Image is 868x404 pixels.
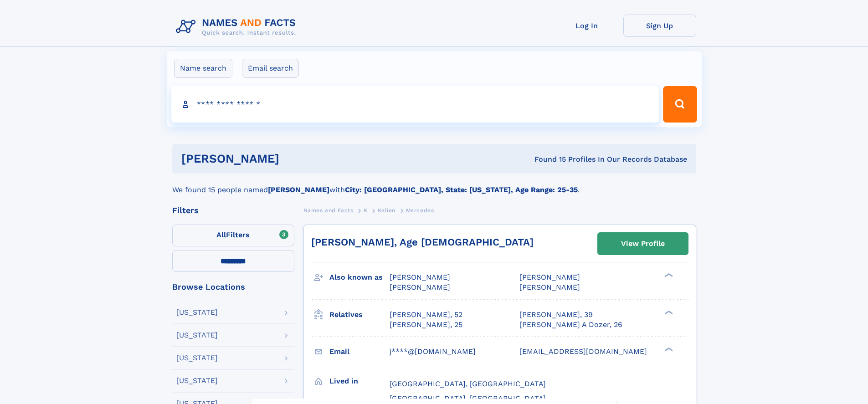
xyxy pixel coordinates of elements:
[171,86,659,123] input: search input
[268,185,329,194] b: [PERSON_NAME]
[172,206,294,215] div: Filters
[176,332,218,339] div: [US_STATE]
[364,205,368,216] a: K
[519,273,580,281] span: [PERSON_NAME]
[329,307,390,322] h3: Relatives
[329,344,390,359] h3: Email
[550,15,623,37] a: Log In
[598,233,688,255] a: View Profile
[329,373,390,389] h3: Lived in
[378,207,395,214] span: Kelien
[390,273,450,281] span: [PERSON_NAME]
[303,205,354,216] a: Names and Facts
[172,283,294,291] div: Browse Locations
[663,272,673,278] div: ❯
[345,185,578,194] b: City: [GEOGRAPHIC_DATA], State: [US_STATE], Age Range: 25-35
[172,174,696,195] div: We found 15 people named with .
[364,207,368,214] span: K
[172,15,303,39] img: Logo Names and Facts
[407,154,687,164] div: Found 15 Profiles In Our Records Database
[176,354,218,362] div: [US_STATE]
[390,320,462,330] a: [PERSON_NAME], 25
[390,394,546,403] span: [GEOGRAPHIC_DATA], [GEOGRAPHIC_DATA]
[621,233,665,254] div: View Profile
[519,310,593,320] a: [PERSON_NAME], 39
[663,86,697,123] button: Search Button
[390,283,450,291] span: [PERSON_NAME]
[519,283,580,291] span: [PERSON_NAME]
[406,207,434,214] span: Mercedes
[663,309,673,315] div: ❯
[174,59,232,78] label: Name search
[663,346,673,352] div: ❯
[181,153,407,164] h1: [PERSON_NAME]
[390,310,462,320] a: [PERSON_NAME], 52
[519,347,647,356] span: [EMAIL_ADDRESS][DOMAIN_NAME]
[172,225,294,246] label: Filters
[378,205,395,216] a: Kelien
[329,270,390,285] h3: Also known as
[176,377,218,384] div: [US_STATE]
[519,320,622,330] a: [PERSON_NAME] A Dozer, 26
[242,59,299,78] label: Email search
[216,230,226,239] span: All
[390,379,546,388] span: [GEOGRAPHIC_DATA], [GEOGRAPHIC_DATA]
[623,15,696,37] a: Sign Up
[311,236,534,248] a: [PERSON_NAME], Age [DEMOGRAPHIC_DATA]
[176,309,218,316] div: [US_STATE]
